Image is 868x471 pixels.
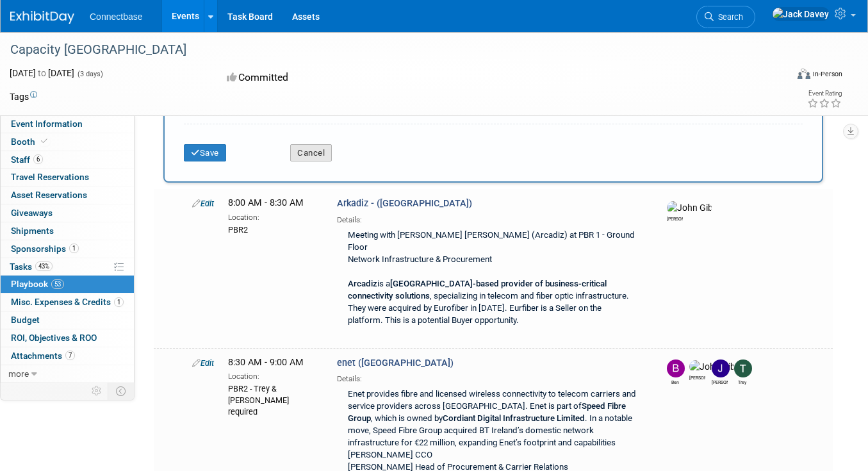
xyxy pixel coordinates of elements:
img: Ben Edmond [667,359,685,377]
div: Committed [223,67,487,89]
div: PBR2 - Trey & [PERSON_NAME] required [228,382,318,418]
span: Playbook [11,279,64,289]
a: Edit [192,358,214,368]
div: Event Format [719,67,842,86]
span: Search [714,12,743,22]
img: John Giblin [667,201,712,214]
span: Arkadiz - ([GEOGRAPHIC_DATA]) [337,198,472,209]
div: PBR2 [228,223,318,236]
button: Save [184,144,226,162]
a: Event Information [1,115,134,133]
td: Toggle Event Tabs [108,383,135,399]
a: Booth [1,133,134,151]
span: Asset Reservations [11,190,87,200]
a: Playbook53 [1,276,134,293]
span: enet ([GEOGRAPHIC_DATA]) [337,358,454,368]
button: Cancel [290,144,332,162]
span: Booth [11,136,50,147]
div: Details: [337,370,644,384]
div: Ben Edmond [667,377,683,386]
span: Connectbase [90,12,143,22]
div: Capacity [GEOGRAPHIC_DATA] [6,38,771,62]
span: 1 [69,244,79,253]
a: Staff6 [1,151,134,169]
img: ExhibitDay [10,11,74,24]
a: Sponsorships1 [1,240,134,258]
span: 6 [33,154,43,164]
div: Event Rating [807,90,842,97]
span: (3 days) [76,70,103,78]
a: Misc. Expenses & Credits1 [1,293,134,311]
span: Shipments [11,226,54,236]
div: James Grant [712,377,728,386]
img: Jack Davey [772,7,830,21]
div: Meeting with [PERSON_NAME] [PERSON_NAME] (Arcadiz) at PBR 1 - Ground Floor Network Infrastructure... [337,226,644,332]
img: Trey Willis [734,359,752,377]
div: John Giblin [689,373,705,381]
b: Arcadiz [348,279,377,288]
div: John Giblin [667,214,683,222]
span: Giveaways [11,208,53,218]
div: In-Person [812,69,842,79]
td: Tags [10,90,37,103]
span: more [8,368,29,379]
a: Search [696,6,755,28]
span: 43% [35,261,53,271]
span: Event Information [11,119,83,129]
a: Travel Reservations [1,169,134,186]
span: 7 [65,351,75,360]
img: John Giblin [689,360,734,373]
body: Rich Text Area. Press ALT-0 for help. [7,5,591,18]
div: Location: [228,369,318,382]
span: 53 [51,279,64,289]
div: Details: [337,211,644,226]
span: Staff [11,154,43,165]
div: Location: [228,210,318,223]
span: Attachments [11,351,75,361]
a: Shipments [1,222,134,240]
span: Budget [11,315,40,325]
div: Trey Willis [734,377,750,386]
span: 1 [114,297,124,307]
span: Sponsorships [11,244,79,254]
a: Tasks43% [1,258,134,276]
a: more [1,365,134,383]
td: Personalize Event Tab Strip [86,383,108,399]
b: [GEOGRAPHIC_DATA]-based provider of business-critical connectivity solutions [348,279,607,301]
img: Format-Inperson.png [798,69,810,79]
a: Asset Reservations [1,186,134,204]
span: [DATE] [DATE] [10,68,74,78]
span: Tasks [10,261,53,272]
i: Booth reservation complete [41,138,47,145]
img: James Grant [712,359,730,377]
a: Budget [1,311,134,329]
span: to [36,68,48,78]
span: Misc. Expenses & Credits [11,297,124,307]
a: ROI, Objectives & ROO [1,329,134,347]
b: Cordiant Digital Infrastructure Limited [443,413,585,423]
span: ROI, Objectives & ROO [11,333,97,343]
span: 8:30 AM - 9:00 AM [228,357,304,368]
a: Giveaways [1,204,134,222]
span: Travel Reservations [11,172,89,182]
a: Attachments7 [1,347,134,365]
span: 8:00 AM - 8:30 AM [228,197,304,208]
a: Edit [192,199,214,208]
